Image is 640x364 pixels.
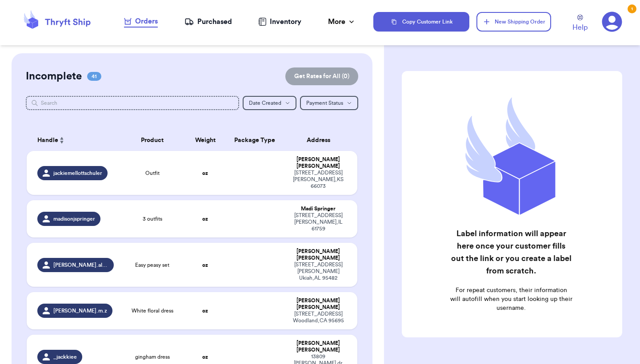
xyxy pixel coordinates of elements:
[53,261,108,269] span: [PERSON_NAME].albritton_
[572,15,588,33] a: Help
[306,100,343,106] span: Payment Status
[476,12,551,32] button: New Shipping Order
[37,136,58,145] span: Handle
[290,212,347,232] div: [STREET_ADDRESS] [PERSON_NAME] , IL 61759
[145,170,160,177] span: Outfit
[135,261,169,269] span: Easy peasy set
[285,67,358,85] button: Get Rates for All (0)
[572,22,588,33] span: Help
[602,12,622,32] a: 1
[290,206,347,212] div: Madi Springer
[290,261,347,281] div: [STREET_ADDRESS][PERSON_NAME] Ukiah , AL 95482
[300,96,358,110] button: Payment Status
[202,354,208,360] strong: oz
[135,353,170,360] span: gingham dress
[132,307,173,314] span: White floral dress
[87,72,101,81] span: 41
[290,156,347,170] div: [PERSON_NAME] [PERSON_NAME]
[202,308,208,313] strong: oz
[58,135,65,146] button: Sort ascending
[290,297,347,311] div: [PERSON_NAME] [PERSON_NAME]
[225,130,284,151] th: Package Type
[290,311,347,324] div: [STREET_ADDRESS] Woodland , CA 95695
[628,4,636,13] div: 1
[26,96,239,110] input: Search
[185,130,225,151] th: Weight
[243,96,296,110] button: Date Created
[290,248,347,261] div: [PERSON_NAME] [PERSON_NAME]
[328,16,356,27] div: More
[450,227,572,277] h2: Label information will appear here once your customer fills out the link or you create a label fr...
[202,170,208,176] strong: oz
[53,307,107,314] span: [PERSON_NAME].m.z
[53,170,102,177] span: jackiemellottschuler
[290,340,347,353] div: [PERSON_NAME] [PERSON_NAME]
[143,215,162,222] span: 3 outfits
[202,216,208,222] strong: oz
[284,130,357,151] th: Address
[373,12,469,32] button: Copy Customer Link
[450,286,572,313] p: For repeat customers, their information will autofill when you start looking up their username.
[202,262,208,268] strong: oz
[249,100,281,106] span: Date Created
[290,170,347,190] div: [STREET_ADDRESS] [PERSON_NAME] , KS 66073
[124,16,158,27] div: Orders
[184,16,232,27] a: Purchased
[258,16,301,27] a: Inventory
[26,69,82,83] h2: Incomplete
[53,215,95,222] span: madisonjspringer
[53,353,77,360] span: _jackkiee
[119,130,185,151] th: Product
[124,16,158,28] a: Orders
